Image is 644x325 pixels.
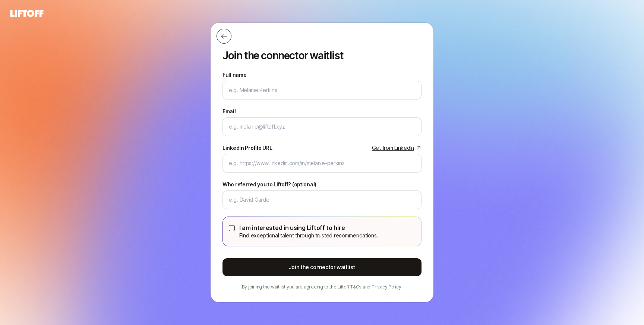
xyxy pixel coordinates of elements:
[229,122,415,131] input: e.g. melanie@liftoff.xyz
[372,143,422,152] a: Get from LinkedIn
[222,70,246,79] label: Full name
[372,284,401,290] a: Privacy Policy
[229,159,415,168] input: e.g. https://www.linkedin.com/in/melanie-perkins
[222,50,422,61] p: Join the connector waitlist
[239,231,378,240] p: Find exceptional talent through trusted recommendations.
[239,223,378,233] p: I am interested in using Liftoff to hire
[350,284,362,290] a: T&Cs
[222,180,316,189] label: Who referred you to Liftoff? (optional)
[222,284,422,290] p: By joining the waitlist you are agreeing to the Liftoff and .
[229,86,415,95] input: e.g. Melanie Perkins
[222,107,236,116] label: Email
[222,143,272,152] div: LinkedIn Profile URL
[222,258,422,276] button: Join the connector waitlist
[229,225,235,231] button: I am interested in using Liftoff to hireFind exceptional talent through trusted recommendations.
[229,195,415,204] input: e.g. David Carder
